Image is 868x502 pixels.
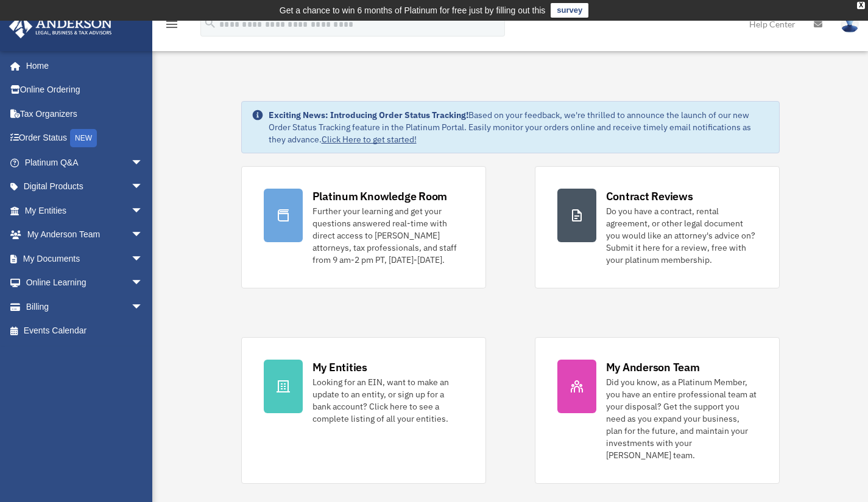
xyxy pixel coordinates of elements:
[606,205,757,266] div: Do you have a contract, rental agreement, or other legal document you would like an attorney's ad...
[131,175,155,200] span: arrow_drop_down
[9,319,161,343] a: Events Calendar
[131,295,155,319] span: arrow_drop_down
[606,189,693,204] div: Contract Reviews
[312,360,367,375] div: My Entities
[312,205,464,266] div: Further your learning and get your questions answered real-time with direct access to [PERSON_NAM...
[312,189,448,204] div: Platinum Knowledge Room
[269,110,468,120] strong: Exciting News: Introducing Order Status Tracking!
[131,223,155,248] span: arrow_drop_down
[9,246,161,271] a: My Documentsarrow_drop_down
[9,198,161,223] a: My Entitiesarrow_drop_down
[131,246,155,271] span: arrow_drop_down
[131,150,155,175] span: arrow_drop_down
[9,54,155,78] a: Home
[131,271,155,296] span: arrow_drop_down
[241,166,486,288] a: Platinum Knowledge Room Further your learning and get your questions answered real-time with dire...
[9,271,161,295] a: Online Learningarrow_drop_down
[131,198,155,223] span: arrow_drop_down
[9,102,161,126] a: Tax Organizers
[606,360,700,375] div: My Anderson Team
[269,109,769,145] div: Based on your feedback, we're thrilled to announce the launch of our new Order Status Tracking fe...
[535,166,780,288] a: Contract Reviews Do you have a contract, rental agreement, or other legal document you would like...
[164,17,179,32] i: menu
[9,78,161,102] a: Online Ordering
[841,15,859,33] img: User Pic
[551,3,588,18] a: survey
[312,376,464,425] div: Looking for an EIN, want to make an update to an entity, or sign up for a bank account? Click her...
[9,150,161,175] a: Platinum Q&Aarrow_drop_down
[280,3,546,18] div: Get a chance to win 6 months of Platinum for free just by filling out this
[857,2,865,9] div: close
[164,21,179,32] a: menu
[606,376,757,461] div: Did you know, as a Platinum Member, you have an entire professional team at your disposal? Get th...
[9,295,161,319] a: Billingarrow_drop_down
[203,16,217,30] i: search
[241,337,486,484] a: My Entities Looking for an EIN, want to make an update to an entity, or sign up for a bank accoun...
[9,175,161,199] a: Digital Productsarrow_drop_down
[9,223,161,247] a: My Anderson Teamarrow_drop_down
[322,134,417,145] a: Click Here to get started!
[535,337,780,484] a: My Anderson Team Did you know, as a Platinum Member, you have an entire professional team at your...
[70,129,97,147] div: NEW
[9,126,161,151] a: Order StatusNEW
[5,15,116,38] img: Anderson Advisors Platinum Portal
